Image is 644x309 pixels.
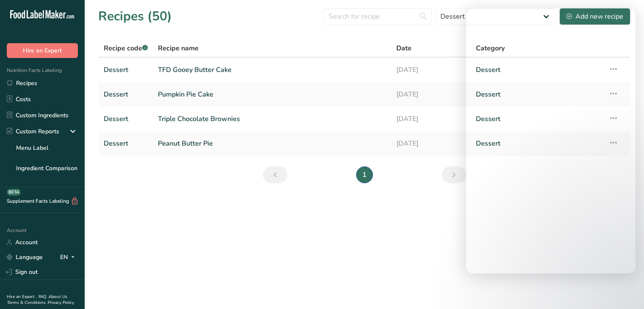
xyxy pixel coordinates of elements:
[60,252,78,262] div: EN
[7,294,67,306] a: About Us .
[7,300,48,306] a: Terms & Conditions .
[7,127,59,136] div: Custom Reports
[396,43,412,53] span: Date
[104,135,148,152] a: Dessert
[615,280,636,301] iframe: Intercom live chat
[323,8,432,25] input: Search for recipe
[104,44,148,53] span: Recipe code
[158,135,386,152] a: Peanut Butter Pie
[158,110,386,128] a: Triple Chocolate Brownies
[98,7,172,26] h1: Recipes (50)
[396,61,466,79] a: [DATE]
[104,61,148,79] a: Dessert
[466,8,636,273] iframe: Intercom live chat
[158,43,199,53] span: Recipe name
[396,110,466,128] a: [DATE]
[48,300,74,306] a: Privacy Policy
[104,86,148,103] a: Dessert
[158,86,386,103] a: Pumpkin Pie Cake
[104,110,148,128] a: Dessert
[7,294,37,300] a: Hire an Expert .
[7,43,78,58] button: Hire an Expert
[396,86,466,103] a: [DATE]
[39,294,49,300] a: FAQ .
[396,135,466,152] a: [DATE]
[263,166,287,183] a: Previous page
[7,189,21,196] div: BETA
[442,166,466,183] a: Next page
[7,250,43,265] a: Language
[158,61,386,79] a: TFD Gooey Butter Cake
[559,8,630,25] button: Add new recipe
